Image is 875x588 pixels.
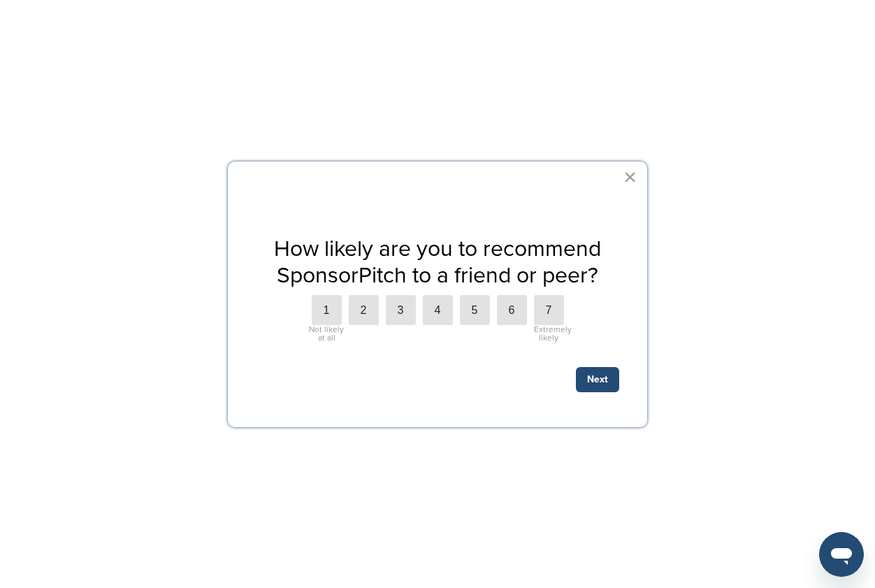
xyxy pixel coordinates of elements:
[576,367,619,392] button: Next
[308,325,345,342] div: Not likely at all
[256,236,619,289] p: How likely are you to recommend SponsorPitch to a friend or peer?
[460,295,490,325] label: 5
[423,295,453,325] label: 4
[386,295,416,325] label: 3
[819,532,864,577] iframe: Button to launch messaging window
[497,295,527,325] label: 6
[534,325,564,342] div: Extremely likely
[623,166,637,188] button: Close
[534,295,564,325] label: 7
[312,295,342,325] label: 1
[349,295,379,325] label: 2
